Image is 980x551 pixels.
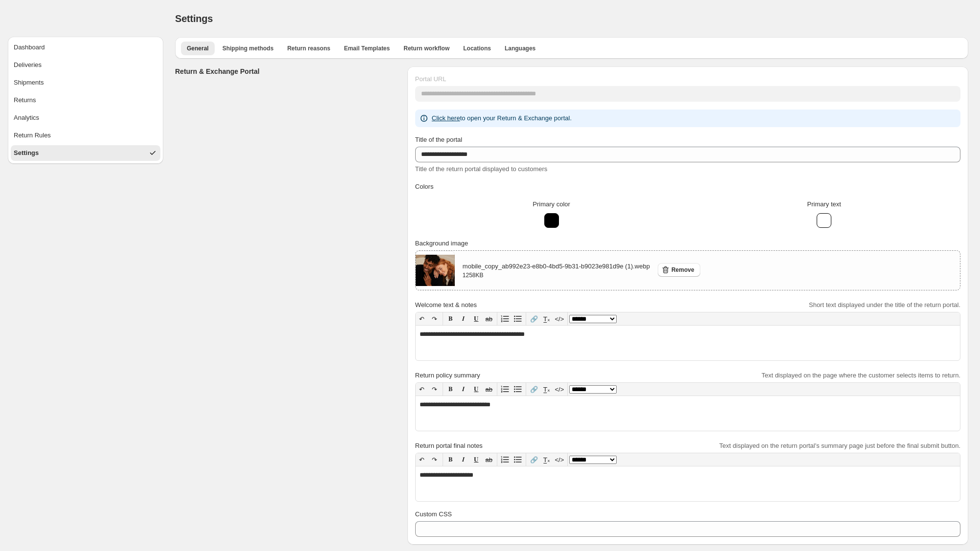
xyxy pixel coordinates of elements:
[415,442,483,449] span: Return portal final notes
[553,312,566,325] button: </>
[540,453,553,466] button: T̲ₓ
[528,383,540,396] button: 🔗
[457,312,470,325] button: 𝑰
[223,44,274,52] span: Shipping methods
[483,453,495,466] button: ab
[457,383,470,396] button: 𝑰
[432,114,572,122] span: to open your Return & Exchange portal.
[14,43,45,52] div: Dashboard
[415,372,480,379] span: Return policy summary
[11,110,160,126] button: Analytics
[463,262,650,279] div: mobile_copy_ab992e23-e8b0-4bd5-9b31-b9023e981d9e (1).webp
[528,453,540,466] button: 🔗
[512,453,524,466] button: Bullet list
[463,44,491,52] span: Locations
[14,113,39,123] div: Analytics
[470,383,483,396] button: 𝐔
[11,57,160,73] button: Deliveries
[403,44,449,52] span: Return workflow
[761,372,960,379] span: Text displayed on the page where the customer selects items to return.
[415,165,547,173] span: Title of the return portal displayed to customers
[14,95,36,105] div: Returns
[415,183,434,190] span: Colors
[474,456,478,463] span: 𝐔
[499,453,512,466] button: Numbered list
[344,44,390,52] span: Email Templates
[11,145,160,161] button: Settings
[416,383,428,396] button: ↶
[432,114,460,122] a: Click here
[512,312,524,325] button: Bullet list
[474,385,478,393] span: 𝐔
[445,453,457,466] button: 𝐁
[474,315,478,322] span: 𝐔
[486,315,492,323] s: ab
[499,383,512,396] button: Numbered list
[415,240,468,247] span: Background image
[11,40,160,55] button: Dashboard
[486,456,492,463] s: ab
[553,453,566,466] button: </>
[445,383,457,396] button: 𝐁
[416,312,428,325] button: ↶
[187,44,209,52] span: General
[14,60,42,70] div: Deliveries
[11,75,160,90] button: Shipments
[14,78,44,88] div: Shipments
[11,128,160,143] button: Return Rules
[540,383,553,396] button: T̲ₓ
[416,453,428,466] button: ↶
[809,301,960,309] span: Short text displayed under the title of the return portal.
[470,312,483,325] button: 𝐔
[505,44,535,52] span: Languages
[658,263,700,277] button: Remove
[553,383,566,396] button: </>
[445,312,457,325] button: 𝐁
[671,266,694,274] span: Remove
[428,312,441,325] button: ↷
[457,453,470,466] button: 𝑰
[528,312,540,325] button: 🔗
[470,453,483,466] button: 𝐔
[540,312,553,325] button: T̲ₓ
[719,442,960,449] span: Text displayed on the return portal's summary page just before the final submit button.
[486,386,492,393] s: ab
[483,312,495,325] button: ab
[533,200,570,208] span: Primary color
[11,92,160,108] button: Returns
[415,75,446,83] span: Portal URL
[428,453,441,466] button: ↷
[14,131,51,140] div: Return Rules
[415,510,452,518] span: Custom CSS
[428,383,441,396] button: ↷
[415,136,462,143] span: Title of the portal
[175,13,213,24] span: Settings
[287,44,330,52] span: Return reasons
[175,66,400,76] h3: Return & Exchange Portal
[463,271,650,279] p: 1258 KB
[415,301,477,309] span: Welcome text & notes
[14,148,39,158] div: Settings
[512,383,524,396] button: Bullet list
[807,200,841,208] span: Primary text
[499,312,512,325] button: Numbered list
[483,383,495,396] button: ab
